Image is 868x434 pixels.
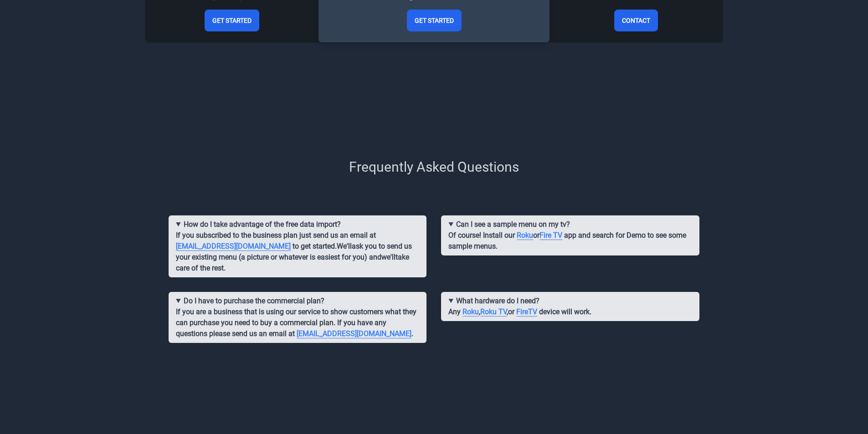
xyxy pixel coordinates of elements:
[297,329,411,338] a: [EMAIL_ADDRESS][DOMAIN_NAME]
[176,242,291,250] a: [EMAIL_ADDRESS][DOMAIN_NAME]
[176,231,412,272] span: If you subscribed to the business plan just send us an email at to get started. We'll ask you to ...
[462,307,479,316] a: Roku
[205,10,259,31] button: Get Started
[176,296,419,306] summary: Do I have to purchase the commercial plan?
[176,307,416,338] span: If you are a business that is using our service to show customers what they can purchase you need...
[448,307,591,316] span: Any , , or device will work.
[480,307,507,316] a: Roku TV
[614,10,658,31] button: Contact
[448,219,692,230] summary: Can I see a sample menu on my tv?
[516,307,537,316] a: FireTV
[448,231,686,250] span: Of course! Install our or app and search for Demo to see some sample menus.
[517,231,533,240] a: Roku
[93,159,775,175] h1: Frequently Asked Questions
[176,219,419,230] summary: How do I take advantage of the free data import?
[407,10,462,31] button: Get Started
[539,231,562,240] a: Fire TV
[448,296,692,306] summary: What hardware do I need?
